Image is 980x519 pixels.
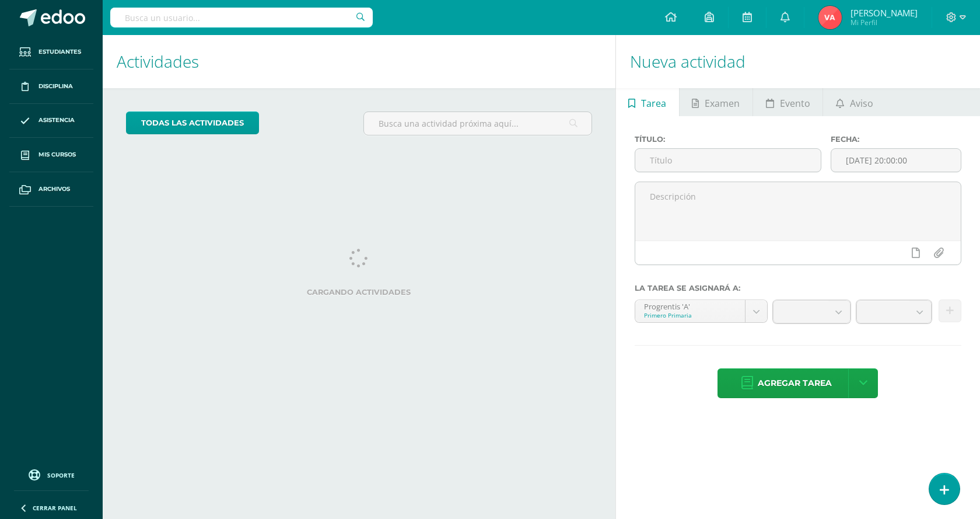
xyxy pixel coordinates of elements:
a: todas las Actividades [126,112,259,134]
span: Soporte [47,471,75,479]
span: Examen [705,89,740,117]
span: Aviso [850,89,873,117]
label: Fecha: [831,135,961,144]
span: Asistencia [38,116,75,125]
a: Examen [680,88,752,116]
h1: Nueva actividad [630,35,966,88]
h1: Actividades [117,35,601,88]
a: Aviso [823,88,885,116]
span: [PERSON_NAME] [850,7,918,19]
span: Tarea [641,89,666,117]
input: Título [635,149,821,172]
a: Mis cursos [9,138,93,172]
a: Tarea [616,88,679,116]
a: Soporte [14,466,89,482]
label: La tarea se asignará a: [635,284,961,292]
label: Cargando actividades [126,288,592,297]
span: Mis cursos [38,150,76,159]
input: Busca una actividad próxima aquí... [364,112,591,135]
a: Progrentis 'A'Primero Primaria [635,300,768,322]
div: Progrentis 'A' [644,300,737,311]
input: Busca un usuario... [110,8,373,27]
span: Evento [780,89,810,117]
a: Estudiantes [9,35,93,69]
span: Estudiantes [38,47,81,57]
input: Fecha de entrega [831,149,961,172]
img: 5ef59e455bde36dc0487bc51b4dad64e.png [818,6,842,29]
a: Evento [753,88,822,116]
span: Archivos [38,184,70,194]
a: Disciplina [9,69,93,104]
span: Mi Perfil [850,18,918,27]
a: Archivos [9,172,93,207]
a: Asistencia [9,104,93,138]
span: Disciplina [38,82,73,91]
span: Agregar tarea [758,369,832,398]
label: Título: [635,135,821,144]
div: Primero Primaria [644,311,737,319]
span: Cerrar panel [33,504,77,512]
